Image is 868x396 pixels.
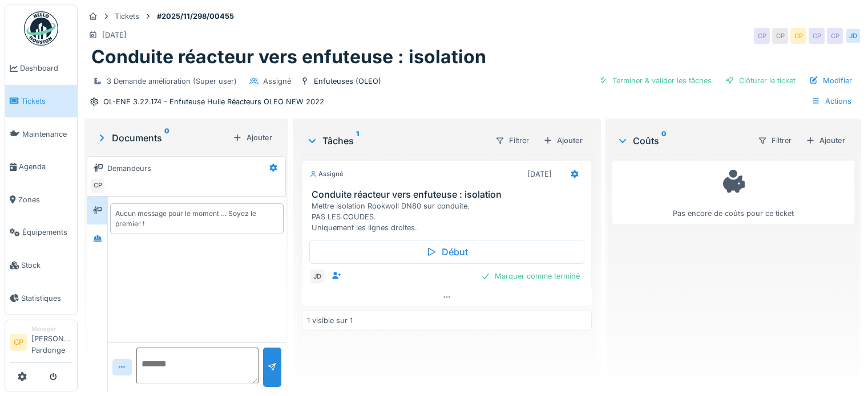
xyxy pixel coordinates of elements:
a: Dashboard [5,52,77,85]
span: Tickets [21,96,72,107]
div: Terminer & valider les tâches [594,73,716,88]
div: JD [309,268,325,284]
sup: 1 [356,134,359,148]
a: Stock [5,249,77,282]
li: [PERSON_NAME] Pardonge [31,325,72,360]
span: Statistiques [21,293,72,304]
div: CP [90,178,106,194]
a: Tickets [5,85,77,118]
a: Agenda [5,150,77,183]
div: Tickets [115,11,139,22]
div: Coûts [617,134,748,148]
div: Ajouter [228,130,277,145]
a: Maintenance [5,117,77,150]
a: CP Manager[PERSON_NAME] Pardonge [10,325,72,363]
img: Badge_color-CXgf-gQk.svg [24,11,58,46]
span: Stock [21,260,72,271]
div: Assigné [263,76,291,87]
div: Marquer comme terminé [477,268,584,284]
div: Début [309,240,584,264]
div: [DATE] [102,30,127,40]
div: Tâches [306,134,486,148]
div: Demandeurs [107,163,151,174]
div: Assigné [309,169,344,179]
div: Pas encore de coûts pour ce ticket [620,166,847,219]
a: Statistiques [5,281,77,315]
a: Équipements [5,216,77,249]
div: Clôturer le ticket [721,73,800,88]
a: Zones [5,183,77,217]
div: Ajouter [801,133,850,148]
div: CP [827,28,843,44]
div: Aucun message pour le moment … Soyez le premier ! [115,209,278,229]
div: CP [790,28,806,44]
div: CP [809,28,825,44]
div: 3 Demande amélioration (Super user) [107,76,237,87]
div: Ajouter [539,133,587,148]
strong: #2025/11/298/00455 [152,11,239,22]
div: Mettre isolation Rookwoll DN80 sur conduite. PAS LES COUDES. Uniquement les lignes droites. [312,201,587,234]
sup: 0 [164,131,169,145]
h1: Conduite réacteur vers enfuteuse : isolation [91,46,486,68]
div: [DATE] [527,169,552,179]
div: CP [754,28,770,44]
sup: 0 [661,134,667,148]
div: Documents [96,131,228,145]
div: Manager [31,325,72,333]
span: Dashboard [20,63,72,74]
div: CP [772,28,788,44]
span: Agenda [19,161,72,172]
div: Enfuteuses (OLEO) [314,76,381,87]
li: CP [10,334,27,351]
div: JD [845,28,861,44]
div: Filtrer [490,132,534,149]
div: Modifier [805,73,857,88]
div: 1 visible sur 1 [307,315,353,326]
span: Maintenance [22,129,72,140]
span: Équipements [22,227,72,238]
div: Actions [806,93,857,109]
span: Zones [18,194,72,205]
h3: Conduite réacteur vers enfuteuse : isolation [312,189,587,200]
div: Filtrer [753,132,797,149]
div: OL-ENF 3.22.174 - Enfuteuse Huile Réacteurs OLEO NEW 2022 [103,96,324,107]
